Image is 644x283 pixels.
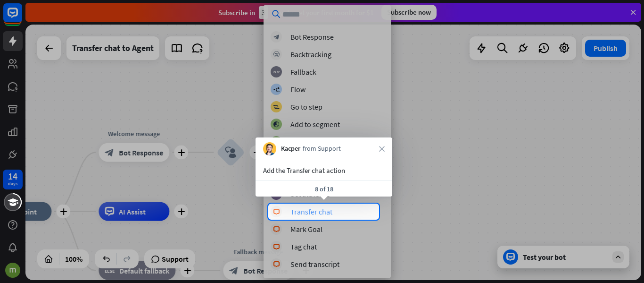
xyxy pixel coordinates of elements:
span: Kacper [281,144,300,154]
div: Transfer chat [290,207,332,216]
i: block_livechat [273,209,280,215]
button: Open LiveChat chat widget [8,4,36,32]
div: Add the Transfer chat action [263,165,385,176]
span: from Support [303,144,341,154]
i: close [379,146,385,152]
div: 8 of 18 [256,180,392,197]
